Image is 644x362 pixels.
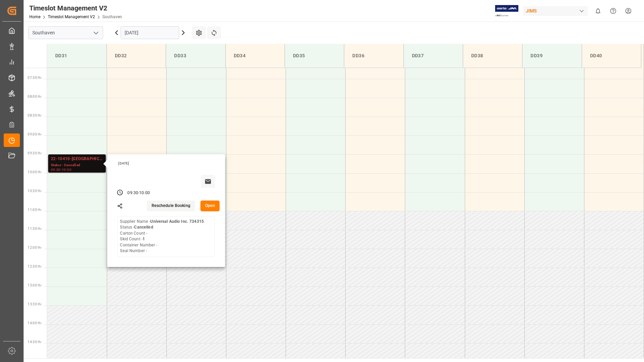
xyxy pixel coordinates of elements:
[28,321,41,325] span: 14:00 Hr
[29,3,122,13] div: Timeslot Management V2
[28,95,41,98] span: 08:00 Hr
[116,161,218,166] div: [DATE]
[134,225,153,230] b: Cancelled
[91,28,101,38] button: open menu
[28,132,41,136] span: 09:00 Hr
[28,208,41,212] span: 11:00 Hr
[53,50,101,62] div: DD31
[61,168,62,171] div: -
[28,151,41,155] span: 09:30 Hr
[523,4,590,17] button: JIMS
[138,190,139,196] div: -
[28,246,41,249] span: 12:00 Hr
[606,3,621,19] button: Help Center
[590,3,606,19] button: show 0 new notifications
[120,219,204,254] div: Supplier Name - Status - Carton Count - Skid Count - Container Number - Seal Number -
[127,190,138,196] div: 09:30
[28,170,41,174] span: 10:00 Hr
[139,190,150,196] div: 10:00
[48,14,95,19] a: Timeslot Management V2
[28,189,41,193] span: 10:30 Hr
[112,50,160,62] div: DD32
[121,26,179,39] input: DD.MM.YYYY
[28,227,41,231] span: 11:30 Hr
[171,50,220,62] div: DD33
[147,201,195,211] button: Reschedule Booking
[28,265,41,268] span: 12:30 Hr
[587,50,636,62] div: DD40
[409,50,457,62] div: DD37
[142,237,145,241] b: 1
[28,340,41,344] span: 14:30 Hr
[150,219,204,224] b: Universal Audio Inc. 734315
[28,283,41,287] span: 13:00 Hr
[51,168,61,171] div: 09:30
[523,6,588,16] div: JIMS
[29,14,40,19] a: Home
[495,5,518,17] img: Exertis%20JAM%20-%20Email%20Logo.jpg_1722504956.jpg
[51,156,103,162] div: 22-10410-[GEOGRAPHIC_DATA]
[231,50,279,62] div: DD34
[469,50,517,62] div: DD38
[28,302,41,306] span: 13:30 Hr
[350,50,398,62] div: DD36
[528,50,576,62] div: DD39
[290,50,339,62] div: DD35
[51,162,103,168] div: Status - Cancelled
[28,26,103,39] input: Type to search/select
[62,168,71,171] div: 10:00
[28,76,41,80] span: 07:30 Hr
[200,201,220,211] button: Open
[28,114,41,117] span: 08:30 Hr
